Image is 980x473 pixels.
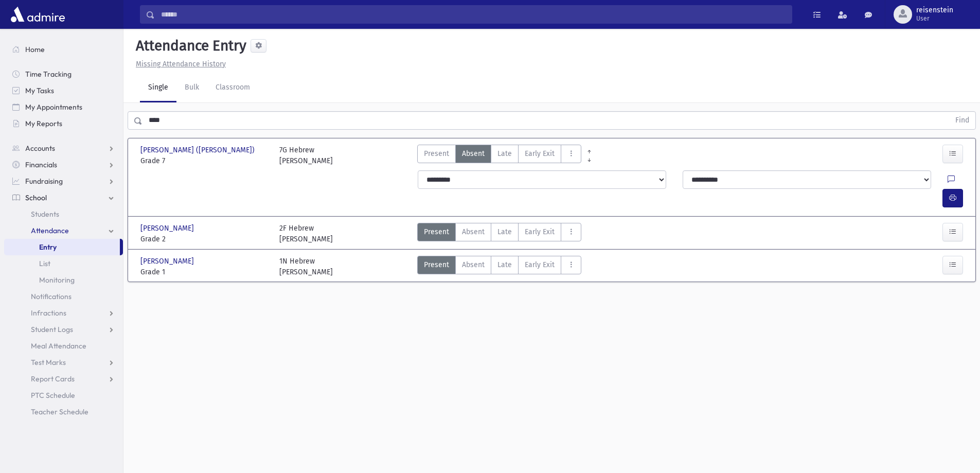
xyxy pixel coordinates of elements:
[207,74,258,102] a: Classroom
[462,148,485,159] span: Absent
[31,358,66,367] span: Test Marks
[949,112,975,129] button: Find
[4,173,123,189] a: Fundraising
[132,37,246,55] h5: Attendance Entry
[4,115,123,132] a: My Reports
[31,308,66,318] span: Infractions
[4,255,123,272] a: List
[25,86,54,95] span: My Tasks
[4,156,123,173] a: Financials
[279,256,333,277] div: 1N Hebrew [PERSON_NAME]
[4,222,123,239] a: Attendance
[155,5,792,24] input: Search
[31,374,75,383] span: Report Cards
[31,325,73,334] span: Student Logs
[4,272,123,288] a: Monitoring
[25,177,63,186] span: Fundraising
[525,226,555,237] span: Early Exit
[176,74,207,102] a: Bulk
[4,99,123,115] a: My Appointments
[140,234,269,244] span: Grade 2
[140,155,269,166] span: Grade 7
[916,6,953,14] span: reisenstein
[31,407,88,416] span: Teacher Schedule
[25,119,62,128] span: My Reports
[31,226,69,235] span: Attendance
[417,145,581,166] div: AttTypes
[4,338,123,354] a: Meal Attendance
[497,226,512,237] span: Late
[4,371,123,387] a: Report Cards
[417,223,581,244] div: AttTypes
[132,60,226,68] a: Missing Attendance History
[8,4,67,25] img: AdmirePro
[916,14,953,23] span: User
[525,259,555,270] span: Early Exit
[4,66,123,82] a: Time Tracking
[39,275,75,285] span: Monitoring
[424,148,449,159] span: Present
[140,145,257,155] span: [PERSON_NAME] ([PERSON_NAME])
[4,206,123,222] a: Students
[4,354,123,371] a: Test Marks
[31,209,59,219] span: Students
[497,259,512,270] span: Late
[4,239,120,255] a: Entry
[497,148,512,159] span: Late
[25,102,82,112] span: My Appointments
[136,60,226,68] u: Missing Attendance History
[25,69,72,79] span: Time Tracking
[4,321,123,338] a: Student Logs
[140,256,196,267] span: [PERSON_NAME]
[424,226,449,237] span: Present
[462,259,485,270] span: Absent
[25,45,45,54] span: Home
[25,193,47,202] span: School
[4,404,123,420] a: Teacher Schedule
[4,288,123,305] a: Notifications
[4,189,123,206] a: School
[4,387,123,404] a: PTC Schedule
[31,391,75,400] span: PTC Schedule
[25,160,57,169] span: Financials
[279,145,333,166] div: 7G Hebrew [PERSON_NAME]
[39,242,57,252] span: Entry
[140,267,269,277] span: Grade 1
[4,41,123,58] a: Home
[140,74,176,102] a: Single
[417,256,581,277] div: AttTypes
[279,223,333,244] div: 2F Hebrew [PERSON_NAME]
[525,148,555,159] span: Early Exit
[4,140,123,156] a: Accounts
[31,341,86,351] span: Meal Attendance
[462,226,485,237] span: Absent
[25,144,55,153] span: Accounts
[424,259,449,270] span: Present
[140,223,196,234] span: [PERSON_NAME]
[39,259,50,268] span: List
[31,292,72,301] span: Notifications
[4,305,123,321] a: Infractions
[4,82,123,99] a: My Tasks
